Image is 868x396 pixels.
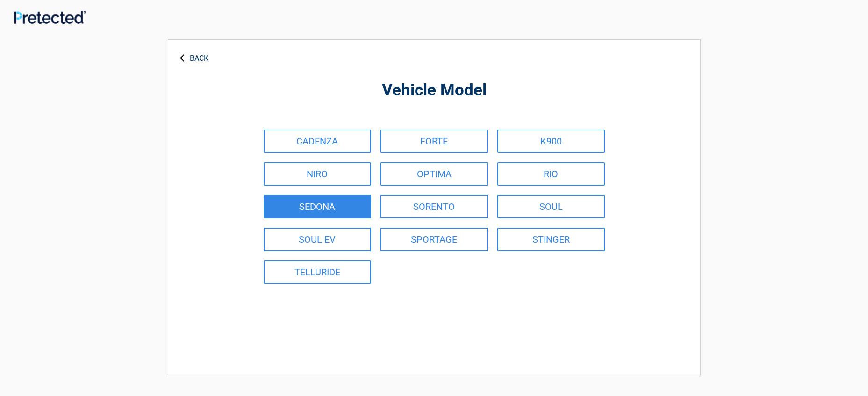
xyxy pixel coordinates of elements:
a: SOUL EV [264,228,371,251]
a: NIRO [264,162,371,186]
a: OPTIMA [380,162,488,186]
a: CADENZA [264,130,371,153]
a: TELLURIDE [264,260,371,284]
a: FORTE [380,130,488,153]
a: RIO [497,162,605,186]
a: SEDONA [264,195,371,218]
a: SPORTAGE [380,228,488,251]
a: K900 [497,130,605,153]
img: Main Logo [14,11,86,24]
a: BACK [178,46,210,62]
h2: Vehicle Model [220,79,649,101]
a: STINGER [497,228,605,251]
a: SOUL [497,195,605,218]
a: SORENTO [380,195,488,218]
